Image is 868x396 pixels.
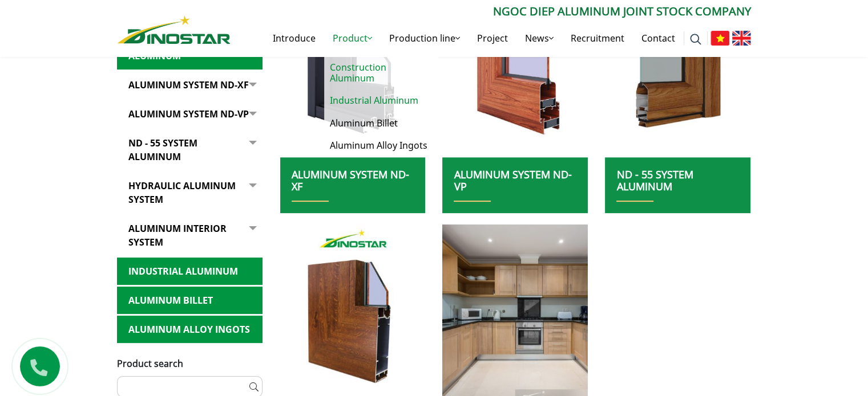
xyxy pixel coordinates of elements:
[633,20,684,56] a: Contact
[117,258,263,285] a: Industrial Aluminum
[128,179,236,206] font: Hydraulic aluminum system
[330,117,398,129] font: Aluminum Billet
[493,3,751,19] font: NGOC DIEP ALUMINUM JOINT STOCK COMPANY
[381,20,469,56] a: Production line
[571,32,624,44] font: Recruitment
[117,215,263,256] a: Aluminum interior system
[128,222,227,248] font: Aluminum interior system
[118,15,231,44] img: Dinostar Aluminum
[333,32,368,44] font: Product
[117,100,263,128] a: Aluminum System ND-VP
[324,56,438,89] a: Construction Aluminum
[128,79,249,91] font: Aluminum System ND-XF
[117,172,263,214] a: Hydraulic aluminum system
[477,32,508,44] font: Project
[562,20,633,56] a: Recruitment
[516,20,562,56] a: News
[525,32,549,44] font: News
[117,316,263,344] a: Aluminum Alloy Ingots
[690,34,701,45] img: search
[128,323,250,336] font: Aluminum Alloy Ingots
[389,32,455,44] font: Production line
[330,139,427,152] font: Aluminum Alloy Ingots
[128,294,213,307] font: Aluminum Billet
[324,112,438,134] a: Aluminum Billet
[292,168,409,194] a: Aluminum System ND-XF
[641,32,675,44] font: Contact
[273,32,316,44] font: Introduce
[117,287,263,315] a: Aluminum Billet
[117,357,183,370] font: Product search
[469,20,516,56] a: Project
[117,71,263,99] a: Aluminum System ND-XF
[732,31,751,46] img: English
[324,134,438,157] a: Aluminum Alloy Ingots
[117,129,263,171] a: ND - 55 SYSTEM ALUMINUM
[454,168,571,194] a: Aluminum System ND-VP
[324,89,438,112] a: Industrial Aluminum
[128,265,238,277] font: Industrial Aluminum
[710,31,729,46] img: Vietnamese
[616,168,693,194] a: ND - 55 SYSTEM ALUMINUM
[324,20,381,56] a: Product
[128,137,197,163] font: ND - 55 SYSTEM ALUMINUM
[264,20,324,56] a: Introduce
[128,108,249,120] font: Aluminum System ND-VP
[330,61,386,84] font: Construction Aluminum
[330,94,418,107] font: Industrial Aluminum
